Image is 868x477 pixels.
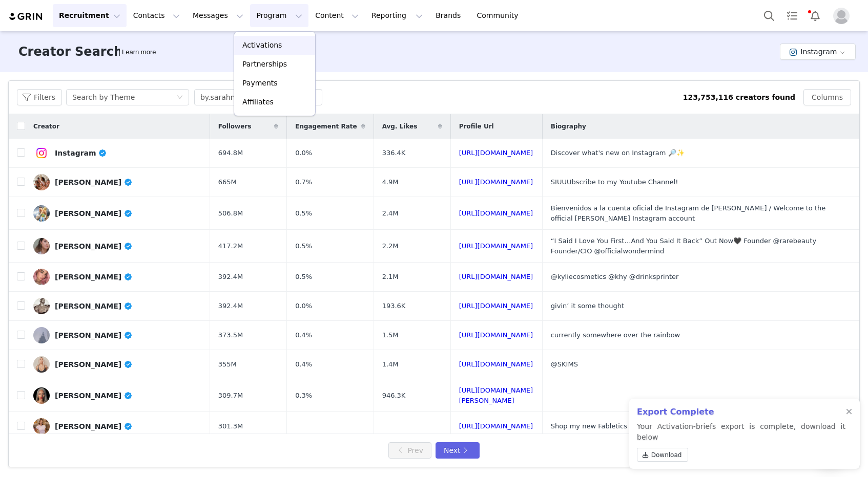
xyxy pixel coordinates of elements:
span: 4.9M [382,177,399,187]
img: placeholder-profile.jpg [833,8,850,24]
span: currently somewhere over the rainbow [551,331,680,339]
a: [PERSON_NAME] [33,418,202,435]
a: Instagram [33,145,202,161]
div: [PERSON_NAME] [55,178,133,186]
img: v2 [33,298,50,314]
p: Your Activation-briefs export is complete, download it below [637,421,845,466]
div: [PERSON_NAME] [55,331,133,339]
span: SIUUUbscribe to my Youtube Channel! [551,178,678,186]
button: Program [250,4,308,27]
div: [PERSON_NAME] [55,209,133,218]
span: 301.3M [218,421,243,431]
button: Messages [187,4,250,27]
img: v2 [33,174,50,190]
a: [PERSON_NAME] [33,356,202,373]
p: Payments [242,78,278,89]
a: [URL][DOMAIN_NAME] [459,209,533,217]
a: [URL][DOMAIN_NAME] [459,149,533,157]
img: v2 [33,418,50,435]
a: Download [637,448,688,462]
i: icon: down [177,94,183,101]
span: 506.8M [218,208,243,219]
span: 2.4M [382,208,399,219]
span: Avg. Likes [382,122,418,131]
a: [PERSON_NAME] [33,238,202,254]
img: v2 [33,356,50,373]
img: grin logo [8,12,44,21]
span: 2.1M [382,272,399,282]
button: Columns [803,89,851,105]
div: 123,753,116 creators found [683,92,795,103]
button: Notifications [804,4,826,27]
div: [PERSON_NAME] [55,360,133,368]
span: 946.3K [382,391,406,401]
span: 336.4K [382,148,406,158]
a: [PERSON_NAME] [33,174,202,190]
span: 0.5% [295,241,312,251]
a: Tasks [781,4,803,27]
img: v2 [33,145,50,161]
span: 0.4% [295,330,312,340]
button: Filters [17,89,62,105]
span: @kyliecosmetics @khy @drinksprinter [551,273,679,280]
span: 309.7M [218,391,243,401]
p: Partnerships [242,59,287,70]
span: 0.7% [295,177,312,187]
span: Discover what's new on Instagram 🔎✨ [551,149,685,157]
button: Instagram [780,44,856,60]
span: Engagement Rate [295,122,357,131]
div: [PERSON_NAME] [55,302,133,310]
span: 0.4% [295,359,312,370]
span: Creator [33,122,59,131]
span: 193.6K [382,301,406,311]
span: Download [651,450,682,460]
a: [URL][DOMAIN_NAME] [459,242,533,250]
div: [PERSON_NAME] [55,273,133,281]
img: v2 [33,205,50,222]
button: Content [309,4,365,27]
span: 1.4M [382,359,399,370]
span: 0.5% [295,272,312,282]
img: v2 [33,269,50,285]
span: 0.0% [295,301,312,311]
p: Affiliates [242,97,274,107]
div: [PERSON_NAME] [55,392,133,400]
a: [URL][DOMAIN_NAME] [459,422,533,430]
a: [URL][DOMAIN_NAME] [459,331,533,339]
span: Followers [218,122,252,131]
a: Brands [429,4,470,27]
a: [PERSON_NAME] [33,327,202,343]
span: Bienvenidos a la cuenta oficial de Instagram de [PERSON_NAME] / Welcome to the official [PERSON_N... [551,204,825,222]
button: Recruitment [53,4,127,27]
span: 417.2M [218,241,243,251]
img: v2 [33,327,50,343]
a: [URL][DOMAIN_NAME][PERSON_NAME] [459,386,533,404]
h2: Export Complete [637,406,845,418]
span: 2.2M [382,241,399,251]
a: [PERSON_NAME] [33,387,202,404]
span: 355M [218,359,237,370]
span: 0.3% [295,391,312,401]
span: “I Said I Love You First…And You Said It Back” Out Now🖤 Founder @rarebeauty Founder/CIO @official... [551,237,816,255]
button: Contacts [127,4,186,27]
a: [URL][DOMAIN_NAME] [459,178,533,186]
span: 392.4M [218,301,243,311]
span: 694.8M [218,148,243,158]
h3: Creator Search [18,42,122,61]
a: Community [471,4,529,27]
input: Search... [194,89,322,105]
a: [URL][DOMAIN_NAME] [459,360,533,368]
span: 392.4M [218,272,243,282]
span: 0.5% [295,208,312,219]
span: Shop my new Fabletics collection available now 🤍 [551,422,719,430]
a: [URL][DOMAIN_NAME] [459,273,533,280]
span: Profile Url [459,122,494,131]
span: 1.5M [382,330,399,340]
span: givin’ it some thought [551,302,624,310]
button: Prev [388,442,431,459]
span: Biography [551,122,586,131]
div: Search by Theme [72,90,135,105]
img: v2 [33,387,50,404]
button: Search [758,4,780,27]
